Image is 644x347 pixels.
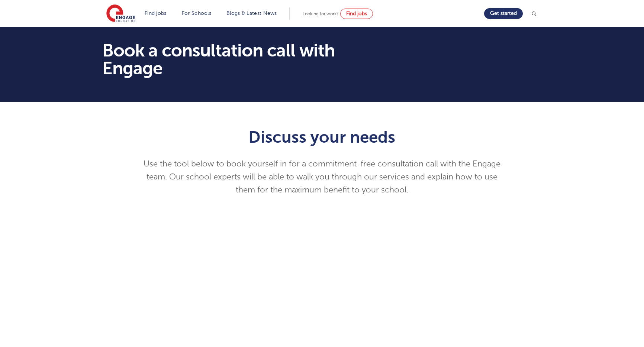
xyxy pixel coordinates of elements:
a: Blogs & Latest News [226,10,277,16]
a: Find jobs [145,10,167,16]
p: Use the tool below to book yourself in for a commitment-free consultation call with the Engage te... [140,158,505,197]
a: For Schools [182,10,211,16]
h1: Discuss your needs [140,128,505,146]
h1: Book a consultation call with Engage [102,42,392,77]
span: Find jobs [346,11,367,16]
span: Looking for work? [303,11,339,16]
a: Find jobs [340,9,373,19]
img: Engage Education [106,4,135,23]
a: Get started [484,8,523,19]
